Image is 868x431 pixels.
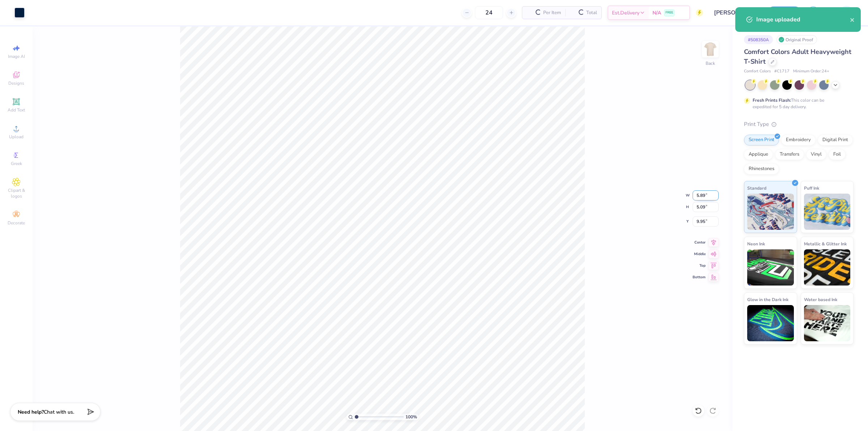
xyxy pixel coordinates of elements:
div: Original Proof [776,35,817,44]
span: Top [693,263,706,268]
span: Add Text [8,107,25,113]
strong: Need help? [18,409,44,415]
span: Chat with us. [44,409,74,415]
span: N/A [652,9,661,17]
span: Clipart & logos [4,187,29,199]
div: This color can be expedited for 5 day delivery. [753,97,842,110]
div: Screen Print [744,135,779,145]
span: Upload [9,134,24,140]
span: Per Item [543,9,561,17]
span: Center [693,240,706,245]
span: Bottom [693,275,706,280]
img: Glow in the Dark Ink [747,305,794,341]
span: Total [586,9,597,17]
span: Greek [11,161,22,166]
div: Applique [744,149,773,160]
div: Digital Print [818,135,853,145]
span: Neon Ink [747,240,765,248]
div: Back [706,60,715,67]
img: Water based Ink [804,305,851,341]
strong: Fresh Prints Flash: [753,97,791,103]
div: Foil [829,149,846,160]
span: FREE [665,10,673,15]
span: Middle [693,252,706,257]
input: Untitled Design [709,5,762,20]
div: Rhinestones [744,164,779,174]
span: Comfort Colors Adult Heavyweight T-Shirt [744,47,851,66]
input: – – [475,6,503,19]
span: # C1717 [774,68,790,75]
img: Puff Ink [804,194,851,230]
div: Embroidery [781,135,816,145]
span: Puff Ink [804,184,819,192]
img: Neon Ink [747,249,794,286]
span: Water based Ink [804,296,837,303]
button: close [850,15,855,24]
img: Back [703,42,718,56]
span: Comfort Colors [744,68,771,75]
img: Standard [747,194,794,230]
span: Est. Delivery [612,9,639,17]
span: 100 % [405,414,417,420]
div: Print Type [744,120,854,128]
div: Vinyl [806,149,826,160]
div: Image uploaded [756,15,850,24]
div: Transfers [775,149,804,160]
span: Standard [747,184,766,192]
span: Decorate [8,220,25,226]
span: Minimum Order: 24 + [793,68,829,75]
span: Designs [8,80,24,86]
span: Metallic & Glitter Ink [804,240,847,248]
div: # 508350A [744,35,773,44]
span: Glow in the Dark Ink [747,296,788,303]
span: Image AI [8,54,25,59]
img: Metallic & Glitter Ink [804,249,851,286]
